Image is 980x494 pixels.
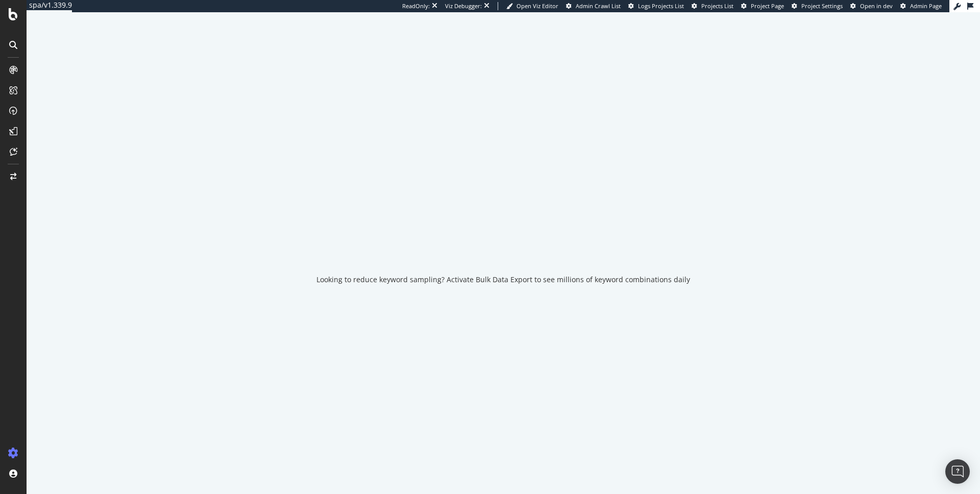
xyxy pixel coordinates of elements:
span: Project Page [751,2,784,10]
div: Open Intercom Messenger [945,459,970,484]
span: Open in dev [860,2,893,10]
a: Project Page [741,2,784,10]
a: Admin Crawl List [566,2,621,10]
span: Open Viz Editor [517,2,558,10]
div: ReadOnly: [402,2,430,10]
a: Logs Projects List [628,2,684,10]
div: animation [467,221,540,258]
span: Admin Page [910,2,942,10]
a: Open in dev [850,2,893,10]
span: Projects List [701,2,733,10]
span: Project Settings [801,2,843,10]
span: Logs Projects List [638,2,684,10]
div: Viz Debugger: [445,2,482,10]
a: Projects List [692,2,733,10]
a: Project Settings [792,2,843,10]
a: Admin Page [900,2,942,10]
a: Open Viz Editor [506,2,558,10]
span: Admin Crawl List [576,2,621,10]
div: Looking to reduce keyword sampling? Activate Bulk Data Export to see millions of keyword combinat... [316,275,690,285]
